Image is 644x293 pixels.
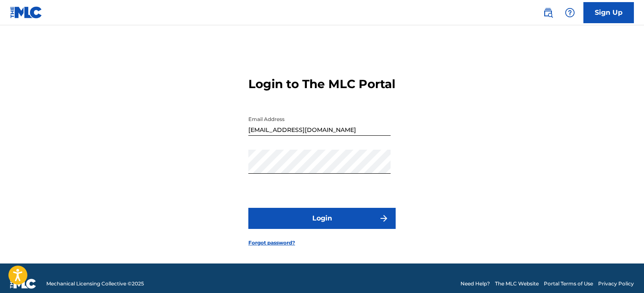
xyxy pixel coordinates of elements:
[598,280,634,288] a: Privacy Policy
[248,77,395,91] h3: Login to The MLC Portal
[562,4,578,21] div: Help
[544,280,593,288] a: Portal Terms of Use
[248,239,295,247] a: Forgot password?
[543,8,553,18] img: search
[460,280,490,288] a: Need Help?
[10,6,43,19] img: MLC Logo
[495,280,539,288] a: The MLC Website
[248,208,396,229] button: Login
[379,213,389,223] img: f7272a7cc735f4ea7f67.svg
[10,279,36,289] img: logo
[565,8,575,18] img: help
[46,280,144,288] span: Mechanical Licensing Collective © 2025
[540,4,556,21] a: Public Search
[583,2,634,23] a: Sign Up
